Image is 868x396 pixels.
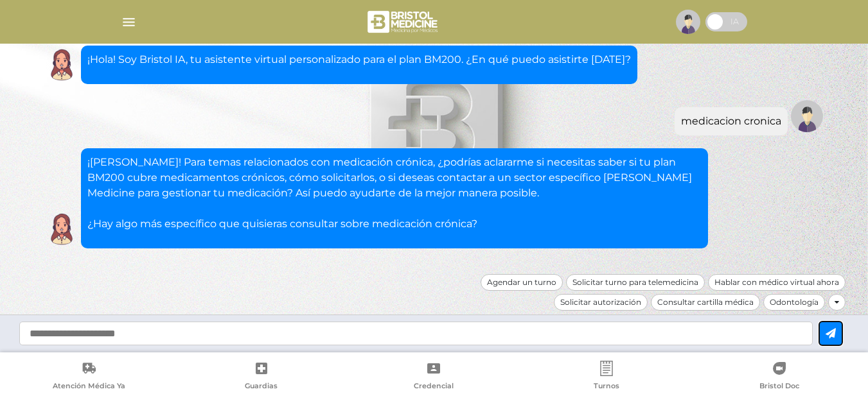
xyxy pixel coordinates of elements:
img: Cober IA [46,213,78,245]
img: Cober_menu-lines-white.svg [121,14,137,30]
img: bristol-medicine-blanco.png [366,6,442,37]
span: Guardias [245,381,278,393]
img: Cober IA [46,49,78,81]
div: Hablar con médico virtual ahora [708,274,846,291]
p: ¡[PERSON_NAME]! Para temas relacionados con medicación crónica, ¿podrías aclararme si necesitas s... [87,155,702,232]
span: Atención Médica Ya [53,381,125,393]
img: profile-placeholder.svg [676,10,700,34]
div: medicacion cronica [681,114,781,129]
div: Odontología [763,294,825,311]
div: Agendar un turno [481,274,563,291]
img: Tu imagen [791,100,823,132]
a: Credencial [348,361,520,393]
div: Solicitar turno para telemedicina [566,274,705,291]
span: Turnos [594,381,619,393]
span: Credencial [414,381,454,393]
p: ¡Hola! Soy Bristol IA, tu asistente virtual personalizado para el plan BM200. ¿En qué puedo asist... [87,52,631,67]
a: Atención Médica Ya [3,361,175,393]
div: Solicitar autorización [554,294,648,311]
span: Bristol Doc [759,381,799,393]
div: Consultar cartilla médica [651,294,760,311]
a: Guardias [175,361,348,393]
a: Turnos [520,361,693,393]
a: Bristol Doc [693,361,865,393]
